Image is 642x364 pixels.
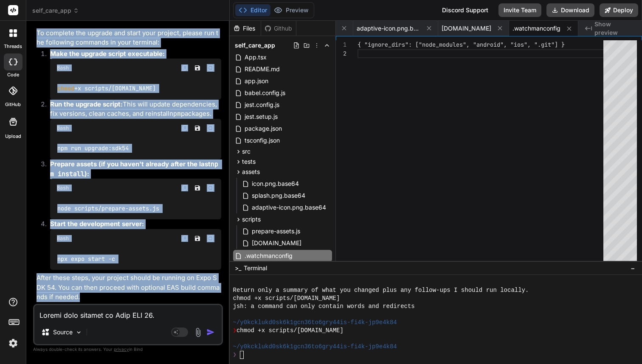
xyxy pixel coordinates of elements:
span: ~/y0kcklukd0sk6k1gcn36to6gry44is-fi4k-jp9e4k84 [233,319,397,327]
span: Bash [57,64,69,71]
span: chmod [57,84,74,92]
span: [DOMAIN_NAME] [251,238,302,248]
span: ❯ [233,351,237,359]
div: 1 [336,40,346,49]
div: 2 [336,49,346,58]
code: npm run upgrade:sdk54 [57,144,130,153]
code: npm install [50,160,218,178]
span: app.json [244,76,269,86]
div: Github [261,24,296,33]
label: code [7,71,19,78]
span: Terminal [244,264,267,272]
span: ~/y0kcklukd0sk6k1gcn36to6gry44is-fi4k-jp9e4k84 [233,343,397,351]
button: Invite Team [498,3,541,17]
img: copy [181,235,188,242]
button: − [629,261,637,275]
span: − [631,264,635,272]
label: Upload [5,133,21,140]
span: tests [242,157,256,166]
img: copy [181,185,188,191]
strong: Run the upgrade script: [50,100,123,108]
span: tsconfig.json [244,135,281,146]
code: node scripts/prepare-assets.js [57,204,160,213]
li: This will update dependencies, fix versions, clean caches, and reinstall packages. [43,100,221,160]
span: , ".git"] } [527,41,565,48]
p: After these steps, your project should be running on Expo SDK 54. You can then proceed with optio... [37,273,221,302]
span: adaptive-icon.png.base64 [251,202,327,213]
button: Save file [191,122,203,134]
img: Open in Browser [207,64,214,72]
span: chmod +x scripts/[DOMAIN_NAME] [233,294,340,302]
img: copy [181,64,188,71]
button: Save file [191,182,203,194]
img: attachment [193,328,203,337]
span: assets [242,168,260,176]
p: Always double-check its answers. Your in Bind [33,345,223,353]
span: Bash [57,125,69,132]
span: Bash [57,235,69,242]
span: prepare-assets.js [251,226,301,236]
span: splash.png.base64 [251,190,306,201]
img: Open in Browser [207,184,214,192]
img: copy [181,125,188,132]
span: jsh: a command can only contain words and redirects [233,302,415,311]
img: Pick Models [75,329,82,336]
img: icon [206,328,215,336]
code: npx expo start -c [57,255,116,263]
img: settings [6,336,20,350]
span: adaptive-icon.png.base64 [357,24,420,33]
span: Bash [57,185,69,191]
div: Discord Support [437,3,493,17]
span: scripts [242,215,261,224]
span: babel.config.js [244,88,286,98]
span: { "ignore_dirs": ["node_modules", "android", "ios" [358,41,527,48]
span: [DOMAIN_NAME] [442,24,491,33]
span: jest.config.js [244,100,280,110]
span: self_care_app [32,6,79,15]
button: Download [546,3,594,17]
span: jest.setup.js [244,112,279,122]
button: Save file [191,62,203,74]
span: chmod +x scripts/[DOMAIN_NAME] [237,327,344,335]
span: src [242,147,251,156]
code: +x scripts/[DOMAIN_NAME] [57,84,157,93]
label: GitHub [5,101,21,108]
img: Open in Browser [207,235,214,242]
button: Editor [235,4,270,16]
span: Show preview [594,20,635,37]
p: Source [53,328,73,336]
span: icon.png.base64 [251,179,300,189]
code: npm [169,109,181,118]
span: README.md [244,64,281,74]
span: Return only a summary of what you changed plus any follow-ups I should run locally. [233,286,529,294]
strong: Start the development server: [50,220,144,228]
span: package.json [244,123,283,134]
strong: Make the upgrade script executable: [50,50,165,58]
button: Save file [191,232,203,244]
span: >_ [235,264,241,272]
div: Files [230,24,261,33]
span: App.tsx [244,52,267,62]
button: Deploy [600,3,638,17]
span: privacy [114,347,129,352]
p: To complete the upgrade and start your project, please run the following commands in your terminal: [37,28,221,48]
img: Open in Browser [207,124,214,132]
span: ❯ [233,327,237,335]
span: self_care_app [235,41,275,50]
span: .watchmanconfig [244,251,293,261]
span: .watchmanconfig [512,24,560,33]
strong: Prepare assets (if you haven't already after the last ): [50,160,218,178]
button: Preview [270,4,312,16]
label: threads [4,43,22,50]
